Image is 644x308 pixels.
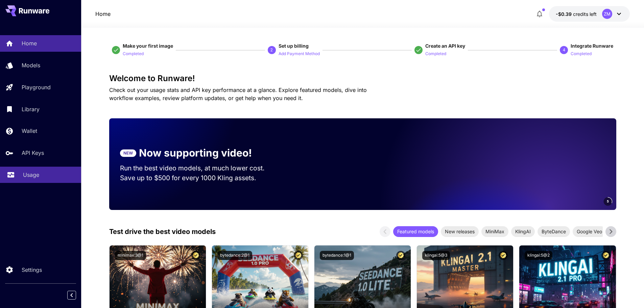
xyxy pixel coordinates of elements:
[571,51,592,57] p: Completed
[115,251,146,260] button: minimax:3@1
[109,87,367,101] span: Check out your usage stats and API key performance at a glance. Explore featured models, dive int...
[511,228,535,235] span: KlingAI
[123,43,173,49] span: Make your first image
[573,11,597,17] span: credits left
[425,51,446,57] p: Completed
[571,43,613,49] span: Integrate Runware
[422,251,450,260] button: klingai:5@3
[571,49,592,57] button: Completed
[549,6,630,22] button: -$0.3898ZM
[481,228,508,235] span: MiniMax
[538,228,570,235] span: ByteDance
[123,150,133,156] p: NEW
[270,47,273,53] p: 2
[425,43,465,49] span: Create an API key
[109,74,616,83] h3: Welcome to Runware!
[525,251,552,260] button: klingai:5@2
[22,83,51,91] p: Playground
[191,251,200,260] button: Certified Model – Vetted for best performance and includes a commercial license.
[120,163,278,173] p: Run the best video models, at much lower cost.
[425,49,446,57] button: Completed
[109,227,216,237] p: Test drive the best video models
[441,228,479,235] span: New releases
[607,199,609,204] span: 5
[320,251,354,260] button: bytedance:1@1
[279,43,309,49] span: Set up billing
[67,291,76,300] button: Collapse sidebar
[123,51,144,57] p: Completed
[294,251,303,260] button: Certified Model – Vetted for best performance and includes a commercial license.
[511,226,535,237] div: KlingAI
[481,226,508,237] div: MiniMax
[393,228,438,235] span: Featured models
[217,251,252,260] button: bytedance:2@1
[123,49,144,57] button: Completed
[602,9,612,19] div: ZM
[441,226,479,237] div: New releases
[499,251,508,260] button: Certified Model – Vetted for best performance and includes a commercial license.
[556,11,573,17] span: -$0.39
[120,173,278,183] p: Save up to $500 for every 1000 Kling assets.
[95,10,111,18] a: Home
[22,39,37,47] p: Home
[22,149,44,157] p: API Keys
[22,127,37,135] p: Wallet
[573,226,606,237] div: Google Veo
[279,51,320,57] p: Add Payment Method
[72,289,81,301] div: Collapse sidebar
[22,266,42,274] p: Settings
[279,49,320,57] button: Add Payment Method
[23,171,39,179] p: Usage
[396,251,405,260] button: Certified Model – Vetted for best performance and includes a commercial license.
[139,145,252,161] p: Now supporting video!
[393,226,438,237] div: Featured models
[556,10,597,18] div: -$0.3898
[601,251,611,260] button: Certified Model – Vetted for best performance and includes a commercial license.
[22,61,40,69] p: Models
[573,228,606,235] span: Google Veo
[95,10,111,18] nav: breadcrumb
[563,47,565,53] p: 4
[22,105,40,113] p: Library
[538,226,570,237] div: ByteDance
